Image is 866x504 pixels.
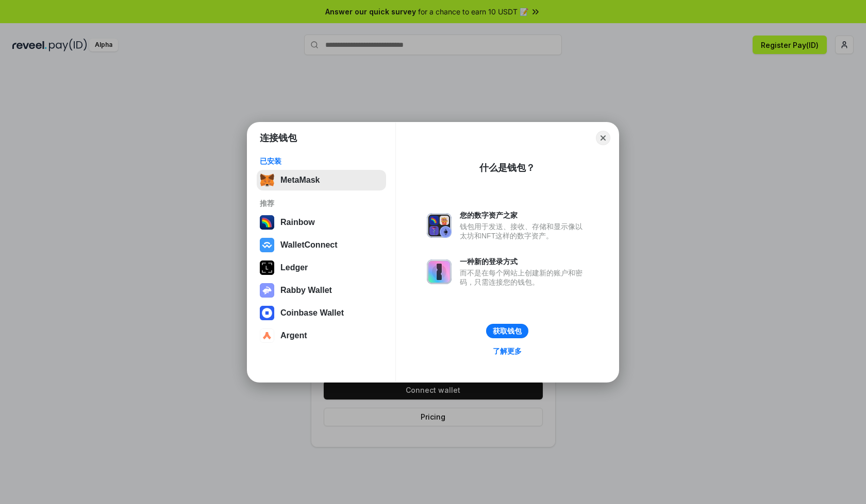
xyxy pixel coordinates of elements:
[260,328,274,343] img: svg+xml,%3Csvg%20width%3D%2228%22%20height%3D%2228%22%20viewBox%3D%220%200%2028%2028%22%20fill%3D...
[257,212,386,233] button: Rainbow
[280,176,320,185] div: MetaMask
[460,222,588,240] div: 钱包用于发送、接收、存储和显示像以太坊和NFT这样的数字资产。
[260,260,274,275] img: svg+xml,%3Csvg%20xmlns%3D%22http%3A%2F%2Fwww.w3.org%2F2000%2Fsvg%22%20width%3D%2228%22%20height%3...
[257,170,386,190] button: MetaMask
[260,238,274,252] img: svg+xml,%3Csvg%20width%3D%2228%22%20height%3D%2228%22%20viewBox%3D%220%200%2028%2028%22%20fill%3D...
[280,263,308,272] div: Ledger
[280,286,332,295] div: Rabby Wallet
[257,235,386,255] button: WalletConnect
[280,218,315,227] div: Rainbow
[280,240,338,250] div: WalletConnect
[427,259,452,284] img: svg+xml,%3Csvg%20xmlns%3D%22http%3A%2F%2Fwww.w3.org%2F2000%2Fsvg%22%20fill%3D%22none%22%20viewBox...
[479,162,535,174] div: 什么是钱包？
[260,173,274,187] img: svg+xml,%3Csvg%20fill%3D%22none%22%20height%3D%2233%22%20viewBox%3D%220%200%2035%2033%22%20width%...
[257,325,386,346] button: Argent
[487,344,528,358] a: 了解更多
[260,306,274,320] img: svg+xml,%3Csvg%20width%3D%2228%22%20height%3D%2228%22%20viewBox%3D%220%200%2028%2028%22%20fill%3D...
[257,280,386,301] button: Rabby Wallet
[257,303,386,323] button: Coinbase Wallet
[260,215,274,230] img: svg+xml,%3Csvg%20width%3D%22120%22%20height%3D%22120%22%20viewBox%3D%220%200%20120%20120%22%20fil...
[257,257,386,278] button: Ledger
[460,211,588,220] div: 您的数字资产之家
[460,268,588,287] div: 而不是在每个网站上创建新的账户和密码，只需连接您的钱包。
[260,132,297,144] h1: 连接钱包
[260,283,274,298] img: svg+xml,%3Csvg%20xmlns%3D%22http%3A%2F%2Fwww.w3.org%2F2000%2Fsvg%22%20fill%3D%22none%22%20viewBox...
[493,326,522,336] div: 获取钱包
[280,331,307,340] div: Argent
[260,157,383,166] div: 已安装
[493,346,522,356] div: 了解更多
[486,324,528,338] button: 获取钱包
[596,131,610,145] button: Close
[280,308,344,318] div: Coinbase Wallet
[427,213,452,238] img: svg+xml,%3Csvg%20xmlns%3D%22http%3A%2F%2Fwww.w3.org%2F2000%2Fsvg%22%20fill%3D%22none%22%20viewBox...
[260,199,383,208] div: 推荐
[460,257,588,266] div: 一种新的登录方式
